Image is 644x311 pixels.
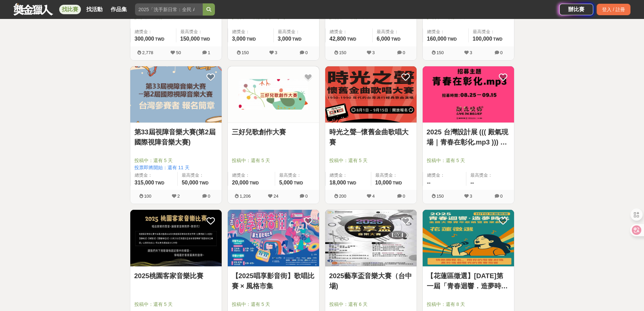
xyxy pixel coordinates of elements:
[427,157,510,164] span: 投稿中：還有 5 天
[377,36,390,42] span: 6,000
[375,172,413,179] span: 最高獎金：
[427,36,447,42] span: 160,000
[294,181,303,185] span: TWD
[329,301,413,308] span: 投稿中：還有 6 天
[108,5,130,14] a: 作品集
[329,127,413,147] a: 時光之聲─懷舊金曲歌唱大賽
[84,5,105,14] a: 找活動
[473,36,492,42] span: 100,000
[403,194,405,199] span: 0
[182,172,218,179] span: 最高獎金：
[375,180,392,185] span: 10,000
[427,180,431,185] span: --
[228,66,319,123] a: Cover Image
[500,50,503,55] span: 0
[339,194,347,199] span: 200
[273,194,278,199] span: 24
[347,181,356,185] span: TWD
[232,28,269,35] span: 總獎金：
[427,28,464,35] span: 總獎金：
[325,210,417,266] img: Cover Image
[130,66,222,123] img: Cover Image
[447,37,457,42] span: TWD
[427,127,510,147] a: 2025 台灣設計展 ((( 殿氣現場｜青春在彰化.mp3 ))) 歌單募集
[372,194,375,199] span: 4
[470,194,472,199] span: 3
[232,180,249,185] span: 20,000
[325,66,417,123] img: Cover Image
[403,50,405,55] span: 0
[134,157,218,164] span: 投稿中：還有 5 天
[130,66,222,123] a: Cover Image
[427,301,510,308] span: 投稿中：還有 8 天
[135,36,154,42] span: 300,000
[330,28,368,35] span: 總獎金：
[330,180,346,185] span: 18,000
[470,50,472,55] span: 3
[199,181,208,185] span: TWD
[249,181,259,185] span: TWD
[279,172,315,179] span: 最高獎金：
[493,37,502,42] span: TWD
[275,50,277,55] span: 3
[232,172,271,179] span: 總獎金：
[247,37,256,42] span: TWD
[228,66,319,123] img: Cover Image
[208,194,210,199] span: 0
[500,194,503,199] span: 0
[228,210,319,266] img: Cover Image
[377,28,413,35] span: 最高獎金：
[470,180,474,185] span: --
[59,5,81,14] a: 找比賽
[135,3,203,16] input: 2025「洗手新日常：全民 ALL IN」洗手歌全台徵選
[427,172,462,179] span: 總獎金：
[347,37,356,42] span: TWD
[597,4,630,15] div: 登入 / 註冊
[423,66,514,123] a: Cover Image
[330,36,346,42] span: 42,800
[278,28,315,35] span: 最高獎金：
[232,301,315,308] span: 投稿中：還有 5 天
[292,37,302,42] span: TWD
[134,164,218,171] span: 投票即將開始：還有 11 天
[329,157,413,164] span: 投稿中：還有 5 天
[559,4,593,15] a: 辦比賽
[208,50,210,55] span: 1
[325,66,417,123] a: Cover Image
[232,271,315,291] a: 【2025唱享影音街】歌唱比賽 × 風格市集
[232,36,246,42] span: 3,000
[437,194,444,199] span: 150
[242,50,249,55] span: 150
[232,157,315,164] span: 投稿中：還有 5 天
[240,194,251,199] span: 1,206
[177,194,180,199] span: 2
[155,37,164,42] span: TWD
[134,301,218,308] span: 投稿中：還有 5 天
[470,172,510,179] span: 最高獎金：
[201,37,210,42] span: TWD
[134,127,218,147] a: 第33屆視障音樂大賽(第2屆國際視障音樂大賽)
[180,36,200,42] span: 150,000
[372,50,375,55] span: 3
[391,37,400,42] span: TWD
[135,172,173,179] span: 總獎金：
[437,50,444,55] span: 150
[232,127,315,137] a: 三好兒歌創作大賽
[144,194,152,199] span: 100
[423,210,514,266] img: Cover Image
[330,172,367,179] span: 總獎金：
[305,194,308,199] span: 0
[339,50,347,55] span: 150
[473,28,510,35] span: 最高獎金：
[182,180,198,185] span: 50,000
[180,28,218,35] span: 最高獎金：
[305,50,308,55] span: 0
[130,210,222,267] a: Cover Image
[278,36,291,42] span: 3,000
[135,180,154,185] span: 315,000
[279,180,293,185] span: 5,000
[135,28,172,35] span: 總獎金：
